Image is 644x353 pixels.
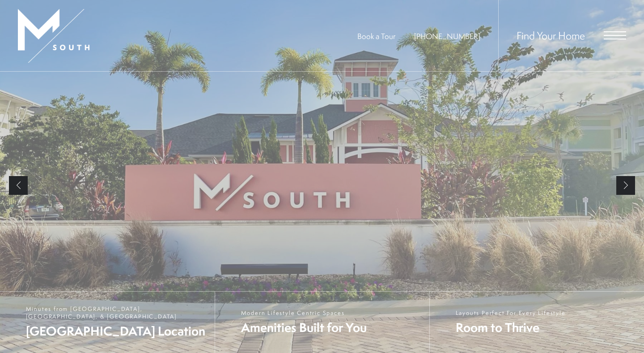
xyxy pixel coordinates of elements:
a: Next [616,176,635,195]
span: [GEOGRAPHIC_DATA] Location [26,323,206,340]
a: Layouts Perfect For Every Lifestyle [429,292,644,353]
span: Layouts Perfect For Every Lifestyle [456,309,566,317]
img: MSouth [18,9,89,63]
span: Minutes from [GEOGRAPHIC_DATA], [GEOGRAPHIC_DATA], & [GEOGRAPHIC_DATA] [26,305,206,320]
a: Book a Tour [357,31,395,41]
span: Room to Thrive [456,319,566,336]
span: Amenities Built for You [241,319,367,336]
a: Previous [9,176,28,195]
button: Open Menu [604,31,626,39]
span: Modern Lifestyle Centric Spaces [241,309,367,317]
a: Find Your Home [517,28,585,43]
a: Modern Lifestyle Centric Spaces [215,292,429,353]
a: Call Us at 813-570-8014 [414,31,480,41]
span: [PHONE_NUMBER] [414,31,480,41]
